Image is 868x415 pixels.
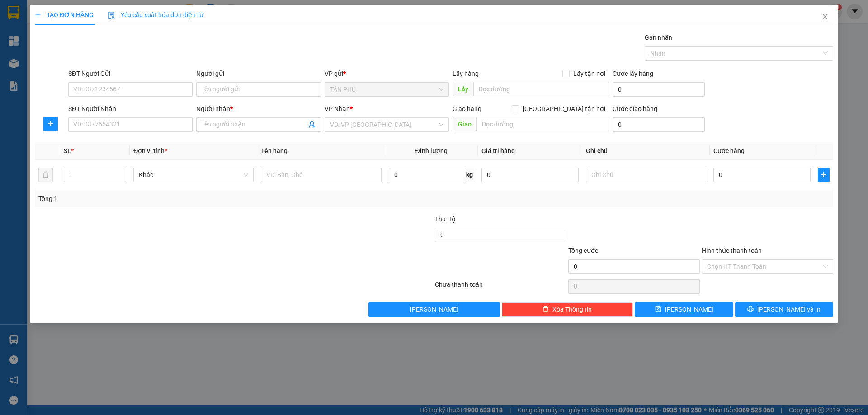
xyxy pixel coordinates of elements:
span: plus [818,171,829,178]
span: Lấy tận nơi [570,69,609,79]
img: icon [108,12,115,19]
label: Cước giao hàng [613,105,657,112]
input: Dọc đường [476,117,609,131]
button: printer[PERSON_NAME] và In [735,302,833,317]
input: VD: Bàn, Ghế [261,168,381,182]
button: delete [38,168,53,182]
span: plus [44,120,57,127]
span: [PERSON_NAME] [410,304,458,314]
span: Định lượng [415,147,448,154]
span: TÂN PHÚ [330,83,443,96]
th: Ghi chú [582,142,710,160]
span: Lấy [453,82,473,96]
span: Tổng cước [568,247,598,254]
button: plus [43,117,58,131]
span: Giao [453,117,476,131]
button: save[PERSON_NAME] [635,302,733,317]
span: [GEOGRAPHIC_DATA] tận nơi [519,104,609,114]
button: deleteXóa Thông tin [502,302,633,317]
span: close [821,13,829,20]
span: [PERSON_NAME] và In [757,304,821,314]
span: Xóa Thông tin [552,304,592,314]
span: Lấy hàng [453,70,479,77]
input: Dọc đường [473,82,609,96]
span: Tên hàng [261,147,288,154]
span: plus [35,12,41,18]
div: Người gửi [196,69,321,79]
span: user-add [308,121,316,128]
div: Người nhận [196,104,321,114]
span: Thu Hộ [435,215,456,223]
span: SL [64,147,71,154]
div: SĐT Người Nhận [68,104,193,114]
button: [PERSON_NAME] [368,302,500,317]
span: kg [465,168,474,182]
label: Gán nhãn [645,34,672,41]
span: printer [747,306,754,313]
span: Khác [139,168,248,182]
span: TẠO ĐƠN HÀNG [35,11,94,19]
input: 0 [481,168,579,182]
div: SĐT Người Gửi [68,69,193,79]
button: plus [818,168,830,182]
input: Ghi Chú [586,168,706,182]
input: Cước giao hàng [613,117,705,132]
span: Cước hàng [713,147,745,154]
div: Chưa thanh toán [434,280,567,295]
label: Cước lấy hàng [613,70,653,77]
span: delete [542,306,549,313]
div: VP gửi [325,69,449,79]
label: Hình thức thanh toán [702,247,762,254]
span: save [655,306,661,313]
span: Giá trị hàng [481,147,515,154]
span: Đơn vị tính [133,147,167,154]
button: Close [812,5,838,30]
span: VP Nhận [325,105,350,112]
span: [PERSON_NAME] [665,304,713,314]
div: Tổng: 1 [38,194,335,204]
input: Cước lấy hàng [613,82,705,97]
span: Giao hàng [453,105,481,112]
span: Yêu cầu xuất hóa đơn điện tử [108,11,203,19]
